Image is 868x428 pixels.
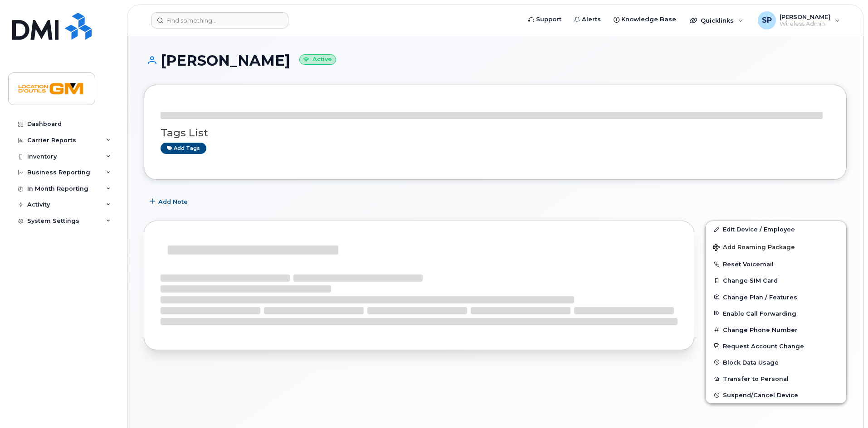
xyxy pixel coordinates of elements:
small: Active [299,54,336,65]
button: Change Plan / Features [706,289,846,305]
button: Reset Voicemail [706,256,846,272]
span: Suspend/Cancel Device [723,392,798,399]
a: Add tags [161,143,206,154]
button: Request Account Change [706,338,846,354]
button: Add Note [144,193,195,210]
button: Suspend/Cancel Device [706,387,846,403]
h1: [PERSON_NAME] [144,53,847,68]
button: Change Phone Number [706,322,846,338]
button: Enable Call Forwarding [706,305,846,322]
span: Enable Call Forwarding [723,310,796,317]
span: Change Plan / Features [723,293,797,300]
span: Add Roaming Package [713,244,795,252]
button: Change SIM Card [706,272,846,289]
button: Block Data Usage [706,354,846,370]
a: Edit Device / Employee [706,221,846,237]
span: Add Note [158,197,188,206]
h3: Tags List [161,127,830,139]
button: Transfer to Personal [706,370,846,387]
button: Add Roaming Package [706,237,846,256]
